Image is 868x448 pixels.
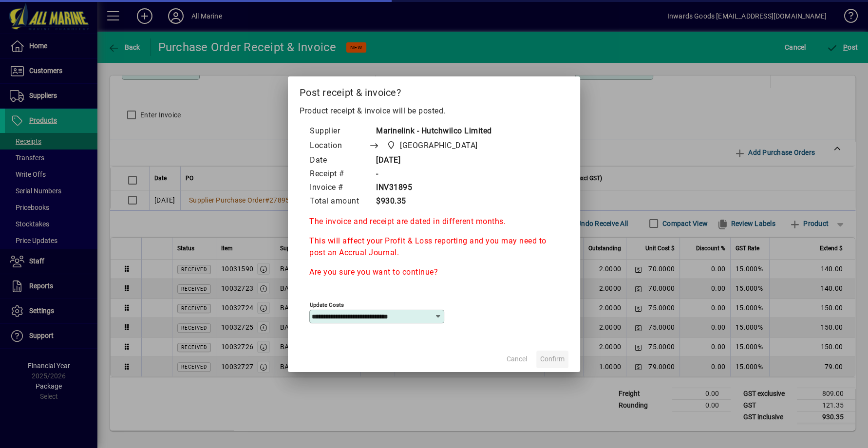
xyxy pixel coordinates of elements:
p: This will affect your Profit & Loss reporting and you may need to post an Accrual Journal. [309,235,559,259]
span: Port Road [384,139,482,152]
td: - [369,168,496,181]
td: INV31895 [369,181,496,195]
td: [DATE] [369,154,496,168]
td: Date [309,154,369,168]
td: Invoice # [309,181,369,195]
td: Supplier [309,125,369,138]
p: Product receipt & invoice will be posted. [300,105,568,117]
td: Total amount [309,195,369,208]
mat-label: Update costs [310,301,344,308]
p: Are you sure you want to continue? [309,266,559,278]
td: Location [309,138,369,154]
p: The invoice and receipt are dated in different months. [309,216,559,227]
td: $930.35 [369,195,496,208]
td: Marinelink - Hutchwilco Limited [369,125,496,138]
span: [GEOGRAPHIC_DATA] [400,140,478,151]
h2: Post receipt & invoice? [288,76,580,105]
td: Receipt # [309,168,369,181]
